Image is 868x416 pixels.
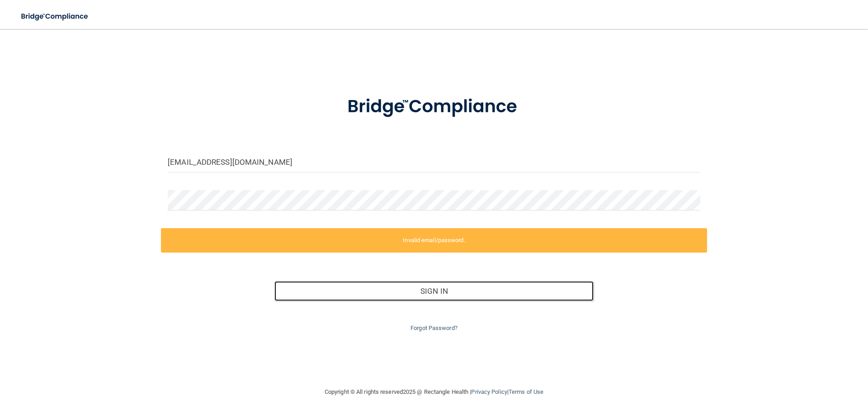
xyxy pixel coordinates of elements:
[274,281,594,301] button: Sign In
[509,388,543,395] a: Terms of Use
[14,7,97,26] img: bridge_compliance_login_screen.278c3ca4.svg
[269,378,599,406] div: Copyright © All rights reserved 2025 @ Rectangle Health | |
[168,152,700,172] input: Email
[161,228,707,253] label: Invalid email/password.
[712,352,857,388] iframe: Drift Widget Chat Controller
[410,325,458,331] a: Forgot Password?
[329,83,539,130] img: bridge_compliance_login_screen.278c3ca4.svg
[471,388,507,395] a: Privacy Policy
